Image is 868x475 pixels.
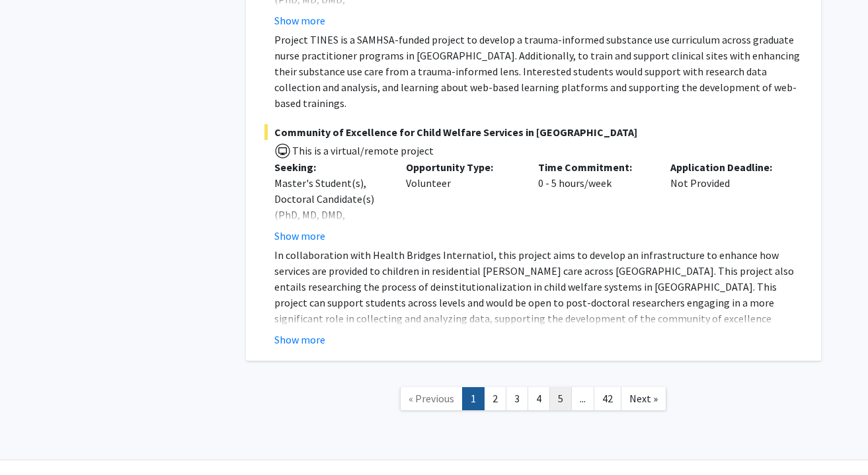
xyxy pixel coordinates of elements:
p: Seeking: [274,159,387,175]
span: Community of Excellence for Child Welfare Services in [GEOGRAPHIC_DATA] [264,124,803,140]
div: Not Provided [660,159,793,244]
a: 42 [594,387,621,410]
a: 5 [549,387,572,410]
button: Show more [274,228,325,244]
a: Previous Page [400,387,463,410]
a: 1 [462,387,485,410]
span: This is a virtual/remote project [291,144,434,157]
a: 2 [484,387,506,410]
iframe: Chat [10,416,56,465]
span: « Previous [409,392,454,405]
p: Opportunity Type: [406,159,518,175]
a: Next [621,387,666,410]
p: Project TINES is a SAMHSA-funded project to develop a trauma-informed substance use curriculum ac... [274,32,803,111]
a: 3 [506,387,528,410]
div: Volunteer [396,159,528,244]
span: Next » [629,392,658,405]
a: 4 [528,387,550,410]
span: ... [580,392,586,405]
p: Application Deadline: [670,159,783,175]
nav: Page navigation [246,374,821,427]
p: In collaboration with Health Bridges Internatiol, this project aims to develop an infrastructure ... [274,247,803,358]
div: Master's Student(s), Doctoral Candidate(s) (PhD, MD, DMD, PharmD, etc.), Postdoctoral Researcher(... [274,175,387,286]
button: Show more [274,13,325,28]
button: Show more [274,332,325,347]
div: 0 - 5 hours/week [528,159,660,244]
p: Time Commitment: [538,159,651,175]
